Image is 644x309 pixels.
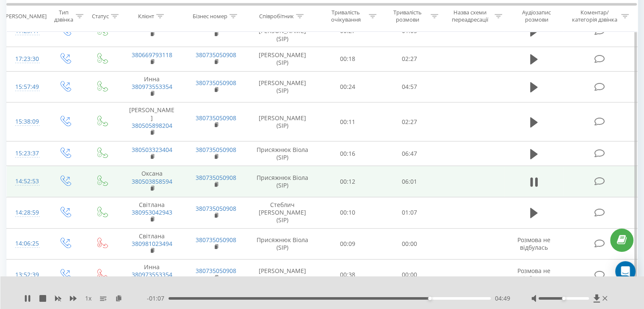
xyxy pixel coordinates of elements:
td: 02:27 [379,47,440,71]
span: 04:49 [495,294,510,303]
div: Коментар/категорія дзвінка [569,9,619,23]
td: [PERSON_NAME] (SIP) [248,102,317,141]
a: 380503323404 [132,146,172,154]
a: 380735050908 [196,236,236,244]
td: Світлана [120,228,184,259]
td: 00:11 [317,102,379,141]
td: 06:47 [379,141,440,166]
td: 02:27 [379,102,440,141]
a: 380735050908 [196,146,236,154]
td: [PERSON_NAME] [120,102,184,141]
td: 00:00 [379,259,440,291]
td: Присяжнюк Віола (SIP) [248,228,317,259]
td: 00:09 [317,228,379,259]
div: 15:23:37 [15,145,38,162]
a: 380973553354 [132,270,172,279]
a: 380669793118 [132,51,172,59]
td: 00:16 [317,141,379,166]
div: Бізнес номер [193,12,227,19]
td: 00:00 [379,228,440,259]
div: 15:57:49 [15,79,38,95]
a: 380735050908 [196,267,236,275]
td: Світлана [120,197,184,228]
div: 17:23:30 [15,51,38,67]
td: Инна [120,259,184,291]
div: Назва схеми переадресації [448,9,492,23]
div: 14:52:53 [15,173,38,190]
td: [PERSON_NAME] (SIP) [248,47,317,71]
td: Присяжнюк Віола (SIP) [248,166,317,197]
div: Accessibility label [428,297,431,300]
td: 00:12 [317,166,379,197]
div: Тривалість очікування [325,9,367,23]
div: 15:38:09 [15,113,38,130]
td: [PERSON_NAME] (SIP) [248,71,317,102]
td: 00:18 [317,47,379,71]
a: 380973553354 [132,83,172,91]
div: 13:52:39 [15,267,38,283]
span: 1 x [85,294,91,303]
td: 01:07 [379,197,440,228]
td: 00:38 [317,259,379,291]
span: - 01:07 [147,294,169,303]
td: 06:01 [379,166,440,197]
a: 380735050908 [196,51,236,59]
div: 14:28:59 [15,204,38,221]
td: Стеблич [PERSON_NAME] (SIP) [248,197,317,228]
td: 00:10 [317,197,379,228]
div: Аудіозапис розмови [512,9,561,23]
span: Розмова не відбулась [517,236,550,251]
td: Инна [120,71,184,102]
div: Open Intercom Messenger [615,261,636,281]
td: 04:57 [379,71,440,102]
span: Розмова не відбулась [517,267,550,282]
a: 380735050908 [196,114,236,122]
div: Тип дзвінка [53,9,73,23]
a: 380953042943 [132,208,172,216]
a: 380735050908 [196,174,236,182]
div: Клієнт [138,12,154,19]
div: Статус [92,12,109,19]
td: 00:24 [317,71,379,102]
div: 14:06:25 [15,235,38,252]
a: 380735050908 [196,79,236,87]
div: [PERSON_NAME] [4,12,47,19]
a: 380505898204 [132,121,172,130]
td: [PERSON_NAME] (SIP) [248,259,317,291]
a: 380735050908 [196,204,236,212]
div: Тривалість розмови [386,9,428,23]
td: Присяжнюк Віола (SIP) [248,141,317,166]
div: Accessibility label [562,297,565,300]
td: Оксана [120,166,184,197]
div: Співробітник [259,12,294,19]
a: 380503858594 [132,177,172,185]
a: 380981023494 [132,240,172,248]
